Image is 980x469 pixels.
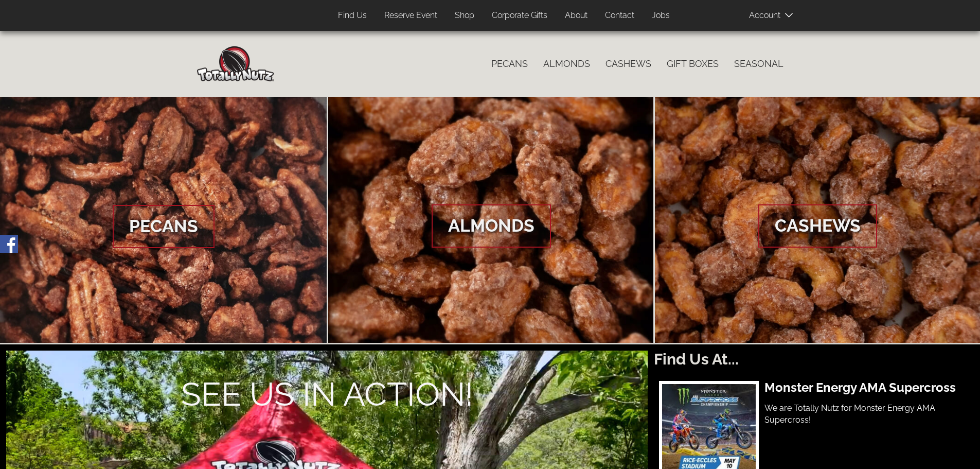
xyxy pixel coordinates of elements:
span: Almonds [432,204,551,248]
a: Find Us [330,6,375,26]
a: Gift Boxes [659,53,726,75]
h3: Monster Energy AMA Supercross [764,381,958,394]
span: Cashews [758,204,877,248]
a: Reserve Event [377,6,445,26]
a: Corporate Gifts [484,6,555,26]
a: Shop [447,6,482,26]
img: Home [197,46,274,81]
span: Pecans [113,205,215,248]
a: Almonds [328,97,654,343]
a: About [557,6,595,26]
p: We are Totally Nutz for Monster Energy AMA Supercross! [764,403,958,426]
a: Contact [597,6,642,26]
a: Almonds [536,53,598,75]
a: Seasonal [726,53,791,75]
h2: Find Us At... [654,351,974,368]
a: Jobs [644,6,678,26]
a: Cashews [598,53,659,75]
a: Pecans [484,53,536,75]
